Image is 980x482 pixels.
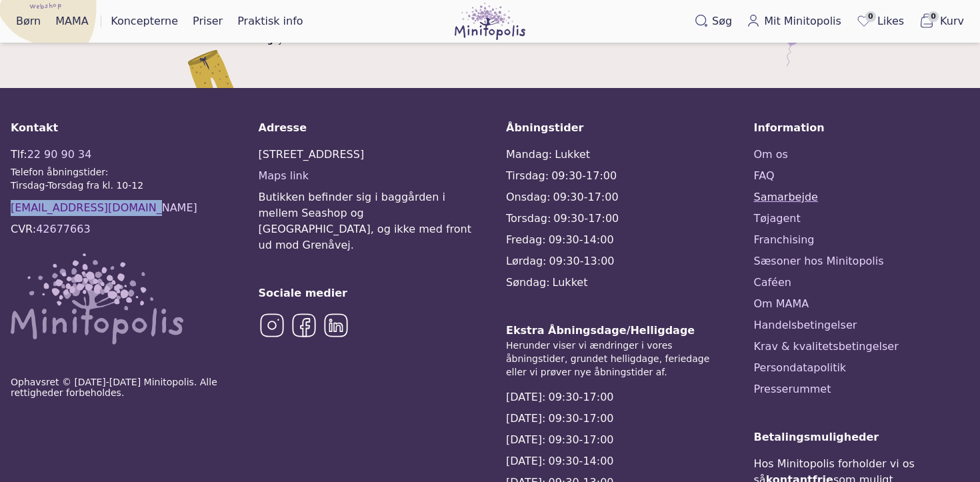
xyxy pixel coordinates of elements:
[940,13,964,29] span: Kurv
[11,120,227,136] div: Kontakt
[549,411,614,427] div: 09:30-17:00
[553,212,619,225] span: 09:30-17:00
[555,148,590,161] span: Lukket
[506,169,549,182] span: Tirsdag:
[928,11,939,22] span: 0
[11,11,46,32] a: Børn
[455,3,526,40] img: Minitopolis logo
[11,147,143,163] div: Tlf:
[689,11,737,32] button: Søg
[549,453,614,469] div: 09:30-14:00
[877,13,904,29] span: Likes
[754,168,970,184] a: FAQ
[506,212,551,225] span: Torsdag:
[754,429,970,445] div: Betalingsmuligheder
[323,312,349,339] img: LinkedIn icon
[506,412,546,425] span: [DATE]:
[913,10,969,33] button: 0Kurv
[553,276,588,289] span: Lukket
[754,189,970,205] a: Samarbejde
[187,11,228,32] a: Priser
[754,275,970,291] a: Caféen
[851,10,909,33] a: 0Likes
[754,120,970,136] div: Information
[553,191,619,203] span: 09:30-17:00
[741,11,847,32] a: Mit Minitopolis
[11,377,227,398] p: Ophavsret © [DATE]-[DATE] Minitopolis. Alle rettigheder forbeholdes.
[291,312,317,339] img: Facebook icon
[259,312,285,339] img: Instagram icon
[11,221,91,237] div: CVR:
[754,360,970,376] a: Persondatapolitik
[754,211,970,227] a: Tøjagent
[754,317,970,333] a: Handelsbetingelser
[506,191,551,203] span: Onsdag:
[259,189,475,253] span: Butikken befinder sig i baggården i mellem Seashop og [GEOGRAPHIC_DATA], og ikke med front ud mod...
[549,432,614,448] div: 09:30-17:00
[36,223,90,235] a: 42677663
[712,13,732,29] span: Søg
[11,165,143,179] div: Telefon åbningstider:
[754,296,970,312] a: Om MAMA
[105,11,183,32] a: Koncepterne
[506,455,546,467] span: [DATE]:
[259,285,475,301] div: Sociale medier
[11,253,183,344] img: Minitopolis logo
[754,339,970,355] a: Krav & kvalitetsbetingelser
[754,147,970,163] a: Om os
[506,433,546,446] span: [DATE]:
[549,255,615,267] span: 09:30-13:00
[506,391,546,403] span: [DATE]:
[11,200,197,216] a: [EMAIL_ADDRESS][DOMAIN_NAME]
[27,148,92,161] a: 22 90 90 34
[506,148,552,161] span: Mandag:
[11,179,143,192] div: Tirsdag-Torsdag fra kl. 10-12
[50,11,94,32] a: MAMA
[549,389,614,405] div: 09:30-17:00
[506,339,722,379] div: Herunder viser vi ændringer i vores åbningstider, grundet helligdage, feriedage eller vi prøver n...
[506,255,547,267] span: Lørdag:
[865,11,876,22] span: 0
[506,120,722,136] div: Åbningstider
[506,276,550,289] span: Søndag:
[259,169,309,182] a: Maps link
[754,381,970,397] a: Presserummet
[754,253,970,269] a: Sæsoner hos Minitopolis
[259,120,475,136] div: Adresse
[259,147,475,163] div: [STREET_ADDRESS]
[764,13,841,29] span: Mit Minitopolis
[506,233,546,246] span: Fredag:
[754,232,970,248] a: Franchising
[506,323,722,379] div: Ekstra Åbningsdage/Helligdage
[232,11,308,32] a: Praktisk info
[549,233,614,246] span: 09:30-14:00
[551,169,617,182] span: 09:30-17:00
